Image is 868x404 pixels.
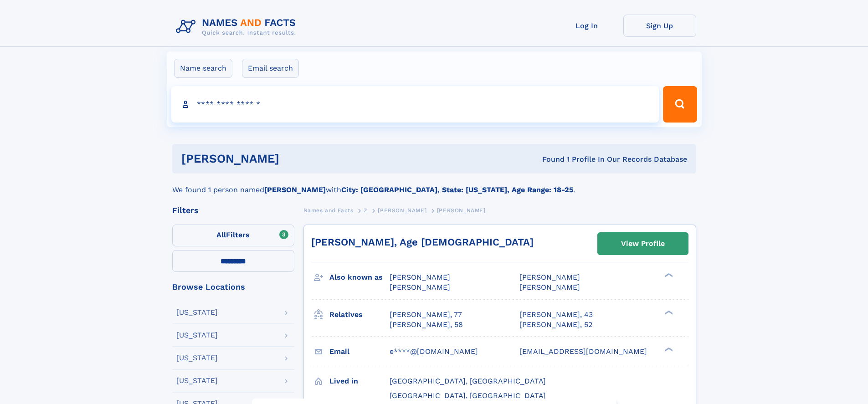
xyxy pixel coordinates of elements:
[378,205,426,216] a: [PERSON_NAME]
[311,236,534,248] a: [PERSON_NAME], Age [DEMOGRAPHIC_DATA]
[172,283,294,291] div: Browse Locations
[329,373,390,389] h3: Lived in
[623,15,696,37] a: Sign Up
[411,154,687,164] div: Found 1 Profile In Our Records Database
[598,233,688,255] a: View Profile
[329,344,390,359] h3: Email
[216,230,226,239] span: All
[176,309,218,316] div: [US_STATE]
[176,377,218,384] div: [US_STATE]
[171,86,659,123] input: search input
[172,206,294,215] div: Filters
[663,309,673,315] div: ❯
[621,233,665,254] div: View Profile
[341,185,573,194] b: City: [GEOGRAPHIC_DATA], State: [US_STATE], Age Range: 18-25
[663,272,673,278] div: ❯
[390,310,462,320] a: [PERSON_NAME], 77
[329,307,390,322] h3: Relatives
[390,391,546,400] span: [GEOGRAPHIC_DATA], [GEOGRAPHIC_DATA]
[550,15,623,37] a: Log In
[663,346,673,352] div: ❯
[663,86,697,123] button: Search Button
[176,332,218,339] div: [US_STATE]
[364,207,368,214] span: Z
[390,283,450,291] span: [PERSON_NAME]
[264,185,326,194] b: [PERSON_NAME]
[242,59,299,78] label: Email search
[174,59,232,78] label: Name search
[172,15,303,39] img: Logo Names and Facts
[303,205,354,216] a: Names and Facts
[181,153,411,164] h1: [PERSON_NAME]
[378,207,426,214] span: [PERSON_NAME]
[172,225,294,246] label: Filters
[519,320,592,330] a: [PERSON_NAME], 52
[390,273,450,281] span: [PERSON_NAME]
[176,354,218,362] div: [US_STATE]
[329,270,390,285] h3: Also known as
[519,283,580,291] span: [PERSON_NAME]
[519,310,593,320] a: [PERSON_NAME], 43
[364,205,368,216] a: Z
[519,347,647,356] span: [EMAIL_ADDRESS][DOMAIN_NAME]
[390,377,546,385] span: [GEOGRAPHIC_DATA], [GEOGRAPHIC_DATA]
[437,207,486,214] span: [PERSON_NAME]
[519,273,580,281] span: [PERSON_NAME]
[390,320,463,330] a: [PERSON_NAME], 58
[172,174,696,195] div: We found 1 person named with .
